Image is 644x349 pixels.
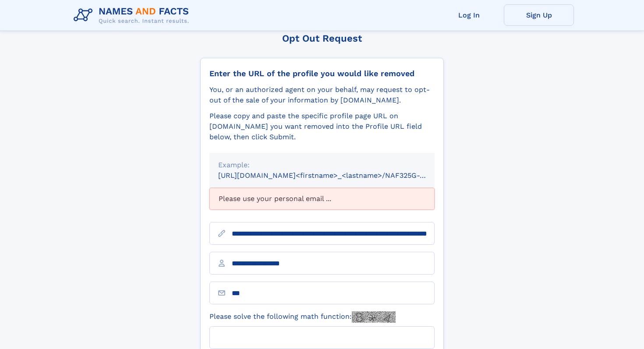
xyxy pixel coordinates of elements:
small: [URL][DOMAIN_NAME]<firstname>_<lastname>/NAF325G-xxxxxxxx [218,171,451,180]
div: Opt Out Request [200,33,444,44]
div: Enter the URL of the profile you would like removed [209,69,435,78]
div: You, or an authorized agent on your behalf, may request to opt-out of the sale of your informatio... [209,85,435,106]
div: Example: [218,160,426,170]
img: Logo Names and Facts [70,4,196,27]
div: Please use your personal email ... [209,188,435,210]
div: Please copy and paste the specific profile page URL on [DOMAIN_NAME] you want removed into the Pr... [209,111,435,142]
a: Sign Up [504,4,574,26]
a: Log In [434,4,504,26]
label: Please solve the following math function: [209,311,396,323]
